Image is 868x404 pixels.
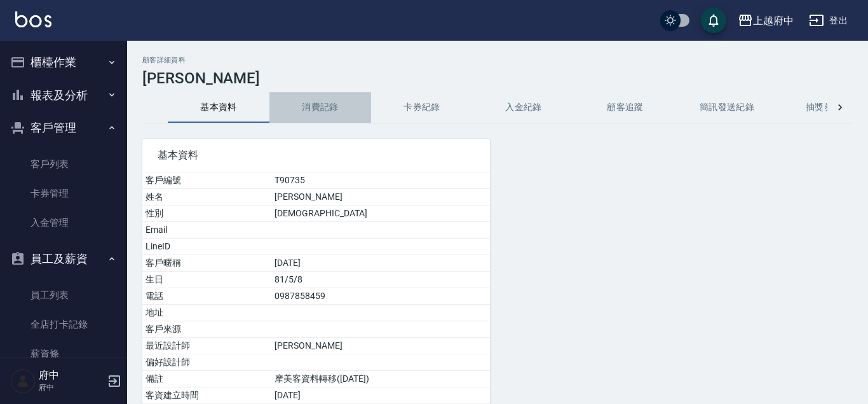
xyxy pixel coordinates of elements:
[5,46,122,79] button: 櫃檯作業
[142,189,271,205] td: 姓名
[753,13,794,29] div: 上越府中
[271,255,490,272] td: [DATE]
[142,371,271,387] td: 備註
[5,79,122,112] button: 報表及分析
[701,8,726,33] button: save
[804,9,853,32] button: 登出
[5,281,122,310] a: 員工列表
[142,338,271,354] td: 最近設計師
[142,56,853,64] h2: 顧客詳細資料
[271,172,490,189] td: T90735
[271,189,490,205] td: [PERSON_NAME]
[142,239,271,255] td: LineID
[142,321,271,338] td: 客戶來源
[5,310,122,339] a: 全店打卡記錄
[5,208,122,237] a: 入金管理
[142,222,271,239] td: Email
[676,92,778,123] button: 簡訊發送紀錄
[142,172,271,189] td: 客戶編號
[271,371,490,387] td: 摩美客資料轉移([DATE])
[142,305,271,321] td: 地址
[271,272,490,288] td: 81/5/8
[271,205,490,222] td: [DEMOGRAPHIC_DATA]
[39,382,104,393] p: 府中
[5,242,122,275] button: 員工及薪資
[574,92,676,123] button: 顧客追蹤
[10,368,36,394] img: Person
[142,354,271,371] td: 偏好設計師
[473,92,574,123] button: 入金紀錄
[39,369,104,382] h5: 府中
[142,205,271,222] td: 性別
[271,288,490,305] td: 0987858459
[142,288,271,305] td: 電話
[142,255,271,272] td: 客戶暱稱
[168,92,269,123] button: 基本資料
[142,272,271,288] td: 生日
[142,69,853,87] h3: [PERSON_NAME]
[5,179,122,208] a: 卡券管理
[5,111,122,144] button: 客戶管理
[15,11,51,27] img: Logo
[271,338,490,354] td: [PERSON_NAME]
[5,150,122,179] a: 客戶列表
[371,92,473,123] button: 卡券紀錄
[5,339,122,368] a: 薪資條
[158,149,475,162] span: 基本資料
[269,92,371,123] button: 消費記錄
[733,8,799,34] button: 上越府中
[271,387,490,404] td: [DATE]
[142,387,271,404] td: 客資建立時間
